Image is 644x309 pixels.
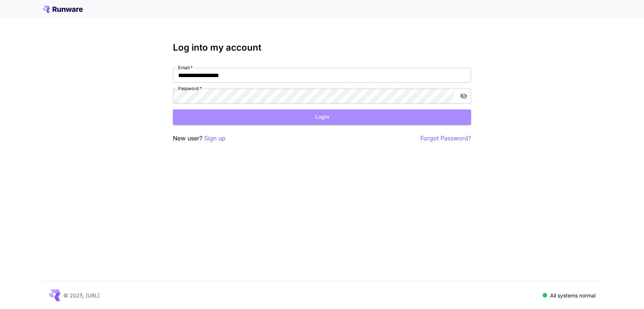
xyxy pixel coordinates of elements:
[550,292,596,299] p: All systems normal
[204,134,225,143] button: Sign up
[178,64,193,71] label: Email
[173,109,471,125] button: Login
[178,85,202,92] label: Password
[457,89,470,103] button: toggle password visibility
[173,42,471,53] h3: Log into my account
[63,292,100,299] p: © 2025, [URL]
[420,134,471,143] button: Forgot Password?
[173,134,225,143] p: New user?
